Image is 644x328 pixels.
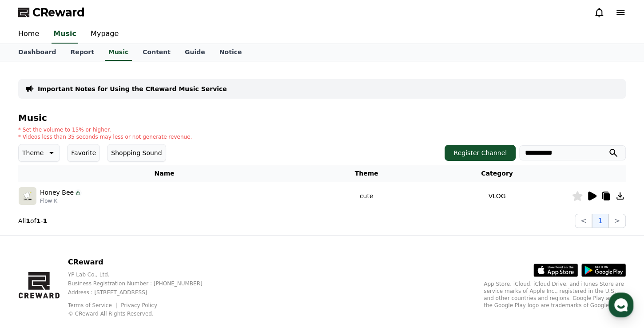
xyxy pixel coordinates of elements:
[178,44,212,61] a: Guide
[32,5,85,20] span: CReward
[74,268,100,275] span: Messages
[107,144,166,162] button: Shopping Sound
[18,144,60,162] button: Theme
[23,268,38,275] span: Home
[43,217,47,224] strong: 1
[575,214,592,228] button: <
[18,113,626,123] h4: Music
[131,268,153,275] span: Settings
[11,44,63,61] a: Dashboard
[422,182,572,210] td: VLOG
[38,84,227,93] a: Important Notes for Using the CReward Music Service
[26,217,30,224] strong: 1
[52,25,78,44] a: Music
[422,165,572,182] th: Category
[3,254,59,276] a: Home
[67,144,100,162] button: Favorite
[68,302,119,308] a: Terms of Service
[445,145,516,161] button: Register Channel
[59,254,115,276] a: Messages
[68,310,217,317] p: © CReward All Rights Reserved.
[40,197,82,204] p: Flow K
[11,25,46,44] a: Home
[115,254,171,276] a: Settings
[19,187,36,205] img: music
[105,44,132,61] a: Music
[40,188,74,197] p: Honey Bee
[63,44,101,61] a: Report
[592,214,608,228] button: 1
[608,214,626,228] button: >
[68,289,217,296] p: Address : [STREET_ADDRESS]
[212,44,249,61] a: Notice
[18,133,192,140] p: * Videos less than 35 seconds may less or not generate revenue.
[135,44,178,61] a: Content
[18,5,85,20] a: CReward
[484,280,626,309] p: App Store, iCloud, iCloud Drive, and iTunes Store are service marks of Apple Inc., registered in ...
[68,257,217,268] p: CReward
[36,217,41,224] strong: 1
[83,25,126,44] a: Mypage
[68,280,217,287] p: Business Registration Number : [PHONE_NUMBER]
[121,302,157,308] a: Privacy Policy
[68,271,217,278] p: YP Lab Co., Ltd.
[18,126,192,133] p: * Set the volume to 15% or higher.
[22,147,44,159] p: Theme
[310,182,422,210] td: cute
[18,165,310,182] th: Name
[18,216,47,225] p: All of -
[310,165,422,182] th: Theme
